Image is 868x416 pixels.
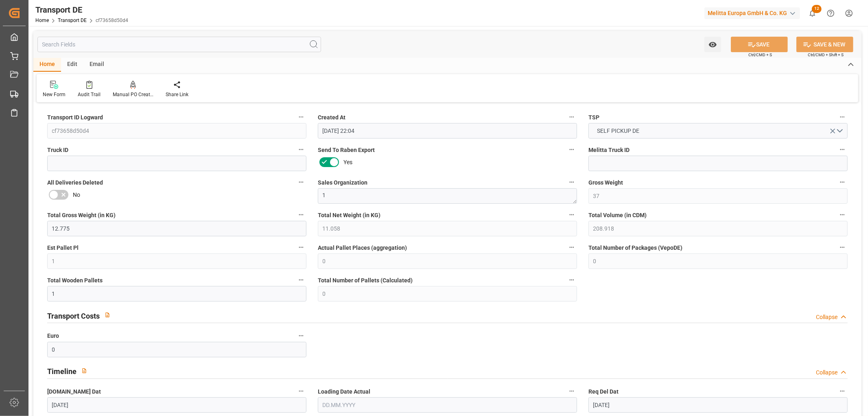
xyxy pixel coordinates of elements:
[731,37,788,52] button: SAVE
[318,113,345,122] span: Created At
[816,313,837,321] div: Collapse
[47,146,68,154] span: Truck ID
[47,244,79,252] span: Est Pallet Pl
[318,146,375,154] span: Send To Raben Export
[100,307,115,323] button: View description
[47,276,103,285] span: Total Wooden Pallets
[296,177,306,187] button: All Deliveries Deleted
[318,123,577,139] input: DD.MM.YYYY HH:MM
[296,209,306,220] button: Total Gross Weight (in KG)
[35,4,128,16] div: Transport DE
[318,211,380,220] span: Total Net Weight (in KG)
[318,276,413,285] span: Total Number of Pallets (Calculated)
[566,386,577,396] button: Loading Date Actual
[588,244,682,252] span: Total Number of Packages (VepoDE)
[318,387,370,396] span: Loading Date Actual
[47,310,100,321] h2: Transport Costs
[837,209,848,220] button: Total Volume (in CDM)
[837,242,848,253] button: Total Number of Packages (VepoDE)
[837,177,848,187] button: Gross Weight
[58,18,87,23] a: Transport DE
[588,397,848,413] input: DD.MM.YYYY
[704,37,721,52] button: open menu
[593,127,644,135] span: SELF PICKUP DE
[566,144,577,155] button: Send To Raben Export
[43,91,66,98] div: New Form
[296,275,306,285] button: Total Wooden Pallets
[318,244,407,252] span: Actual Pallet Places (aggregation)
[816,368,837,377] div: Collapse
[803,4,822,22] button: show 12 new notifications
[812,5,822,13] span: 12
[296,144,306,155] button: Truck ID
[47,397,306,413] input: DD.MM.YYYY
[61,58,83,72] div: Edit
[566,112,577,122] button: Created At
[588,113,599,122] span: TSP
[47,178,103,187] span: All Deliveries Deleted
[588,123,848,139] button: open menu
[704,7,800,19] div: Melitta Europa GmbH & Co. KG
[47,387,101,396] span: [DOMAIN_NAME] Dat
[113,91,153,98] div: Manual PO Creation
[296,330,306,341] button: Euro
[588,178,623,187] span: Gross Weight
[47,332,59,340] span: Euro
[588,146,630,154] span: Melitta Truck ID
[566,209,577,220] button: Total Net Weight (in KG)
[296,112,306,122] button: Transport ID Logward
[588,211,647,220] span: Total Volume (in CDM)
[78,91,101,98] div: Audit Trail
[796,37,853,52] button: SAVE & NEW
[37,37,321,52] input: Search Fields
[837,112,848,122] button: TSP
[47,366,77,377] h2: Timeline
[588,387,619,396] span: Req Del Dat
[318,397,577,413] input: DD.MM.YYYY
[318,188,577,204] textarea: 1
[47,211,116,220] span: Total Gross Weight (in KG)
[296,242,306,253] button: Est Pallet Pl
[566,275,577,285] button: Total Number of Pallets (Calculated)
[822,4,840,22] button: Help Center
[704,5,803,21] button: Melitta Europa GmbH & Co. KG
[566,242,577,253] button: Actual Pallet Places (aggregation)
[35,18,49,23] a: Home
[166,91,188,98] div: Share Link
[748,52,772,58] span: Ctrl/CMD + S
[77,363,92,379] button: View description
[83,58,110,72] div: Email
[343,158,352,167] span: Yes
[33,58,61,72] div: Home
[837,386,848,396] button: Req Del Dat
[296,386,306,396] button: [DOMAIN_NAME] Dat
[73,191,80,199] span: No
[47,113,103,122] span: Transport ID Logward
[837,144,848,155] button: Melitta Truck ID
[566,177,577,187] button: Sales Organization
[318,178,367,187] span: Sales Organization
[808,52,844,58] span: Ctrl/CMD + Shift + S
